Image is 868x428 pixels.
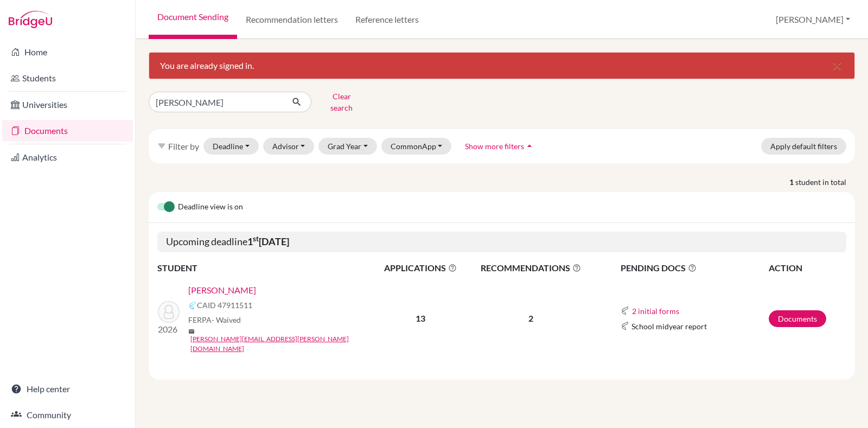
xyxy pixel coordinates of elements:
[168,141,199,151] span: Filter by
[318,138,377,155] button: Grad Year
[253,234,259,243] sup: st
[197,299,252,311] span: CAID 47911511
[2,67,133,89] a: Students
[203,138,259,155] button: Deadline
[631,305,680,317] button: 2 initial forms
[761,138,846,155] button: Apply default filters
[2,146,133,168] a: Analytics
[820,53,854,79] button: Close
[178,201,243,214] span: Deadline view is on
[621,322,629,330] img: Common App logo
[9,11,52,28] img: Bridge-U
[149,52,855,79] div: You are already signed in.
[157,232,846,252] h5: Upcoming deadline
[2,378,133,400] a: Help center
[188,314,241,325] span: FERPA
[188,284,256,297] a: [PERSON_NAME]
[769,310,826,327] a: Documents
[831,59,844,72] i: close
[2,120,133,142] a: Documents
[524,140,535,151] i: arrow_drop_up
[771,9,855,30] button: [PERSON_NAME]
[188,328,195,335] span: mail
[631,321,707,332] span: School midyear report
[468,312,594,325] p: 2
[263,138,315,155] button: Advisor
[768,261,846,275] th: ACTION
[157,261,374,275] th: STUDENT
[190,334,382,354] a: [PERSON_NAME][EMAIL_ADDRESS][PERSON_NAME][DOMAIN_NAME]
[621,306,629,315] img: Common App logo
[2,94,133,116] a: Universities
[456,138,544,155] button: Show more filtersarrow_drop_up
[468,261,594,274] span: RECOMMENDATIONS
[2,41,133,63] a: Home
[157,142,166,150] i: filter_list
[789,176,795,188] strong: 1
[2,404,133,426] a: Community
[375,261,467,274] span: APPLICATIONS
[158,301,180,323] img: Raina, Shivansh
[149,92,283,112] input: Find student by name...
[465,142,524,151] span: Show more filters
[247,235,289,247] b: 1 [DATE]
[621,261,768,274] span: PENDING DOCS
[158,323,180,336] p: 2026
[188,301,197,310] img: Common App logo
[795,176,855,188] span: student in total
[416,313,425,323] b: 13
[381,138,452,155] button: CommonApp
[311,88,372,116] button: Clear search
[212,315,241,324] span: - Waived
